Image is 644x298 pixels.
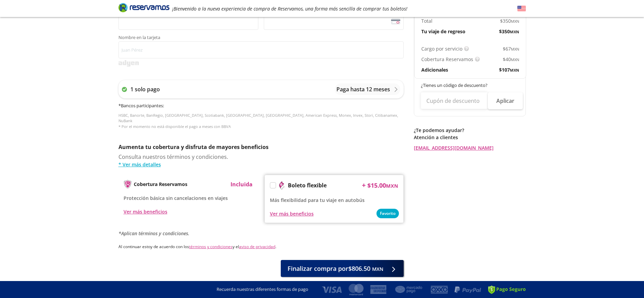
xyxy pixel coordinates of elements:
[281,260,404,277] button: Finalizar compra por$806.50 MXN
[414,127,526,134] p: ¿Te podemos ayudar?
[362,180,366,190] p: +
[499,28,519,35] span: $ 350
[488,92,523,109] button: Aplicar
[270,210,314,217] button: Ver más beneficios
[386,183,398,189] small: MXN
[118,60,139,67] img: svg+xml;base64,PD94bWwgdmVyc2lvbj0iMS4wIiBlbmNvZGluZz0iVVRGLTgiPz4KPHN2ZyB3aWR0aD0iMzk2cHgiIGhlaW...
[124,195,228,201] span: Protección básica sin cancelaciones en viajes
[118,143,404,151] p: Aumenta tu cobertura y disfruta de mayores beneficios
[122,15,255,28] iframe: Iframe de la fecha de caducidad de la tarjeta asegurada
[503,56,519,63] span: $ 40
[130,85,160,93] p: 1 solo pago
[270,197,365,203] span: Más flexibilidad para tu viaje en autobús
[118,103,404,109] h6: * Bancos participantes :
[134,181,187,188] p: Cobertura Reservamos
[288,264,383,273] span: Finalizar compra por $806.50
[511,57,519,62] small: MXN
[510,29,519,34] small: MXN
[118,153,404,168] div: Consulta nuestros términos y condiciones.
[510,68,519,73] small: MXN
[421,92,488,109] input: Cupón de descuento
[500,17,519,24] span: $ 350
[231,180,253,188] p: Incluida
[336,85,390,93] p: Paga hasta 12 meses
[124,208,167,215] button: Ver más beneficios
[267,15,401,28] iframe: Iframe del código de seguridad de la tarjeta asegurada
[414,134,526,141] p: Atención a clientes
[367,181,398,190] span: $ 15.00
[421,82,519,89] p: ¿Tienes un código de descuento?
[421,28,465,35] p: Tu viaje de regreso
[172,5,407,12] em: ¡Bienvenido a la nueva experiencia de compra de Reservamos, una forma más sencilla de comprar tus...
[421,56,473,63] p: Cobertura Reservamos
[511,19,519,24] small: MXN
[517,4,526,13] button: English
[217,286,308,293] p: Recuerda nuestras diferentes formas de pago
[499,66,519,73] span: $ 107
[118,230,404,237] p: *Aplican términos y condiciones.
[118,2,169,13] i: Brand Logo
[118,35,404,41] span: Nombre en la tarjeta
[118,124,231,129] span: * Por el momento no está disponible el pago a meses con BBVA
[414,144,526,151] a: [EMAIL_ADDRESS][DOMAIN_NAME]
[189,244,233,249] a: términos y condiciones
[118,41,404,58] input: Nombre en la tarjeta
[421,17,433,24] p: Total
[118,161,404,168] a: * Ver más detalles
[503,45,519,52] span: $ 67
[239,244,275,249] a: aviso de privacidad
[118,113,404,130] p: HSBC, Banorte, BanRegio, [GEOGRAPHIC_DATA], Scotiabank, [GEOGRAPHIC_DATA], [GEOGRAPHIC_DATA], Ame...
[511,46,519,52] small: MXN
[421,45,462,52] p: Cargo por servicio
[288,181,327,189] p: Boleto flexible
[118,2,169,15] a: Brand Logo
[421,66,448,73] p: Adicionales
[372,266,383,272] small: MXN
[118,244,404,250] p: Al continuar estoy de acuerdo con los y el .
